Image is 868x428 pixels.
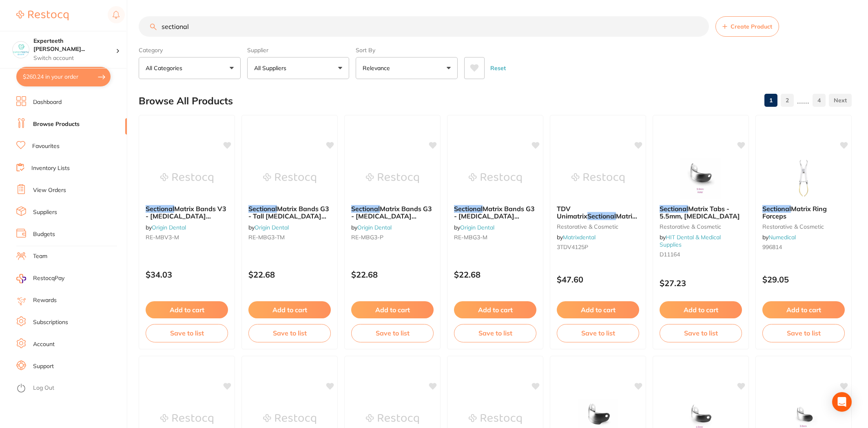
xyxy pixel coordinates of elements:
[33,208,57,216] a: Suppliers
[557,212,637,227] span: Matrix Bands Small (50)
[571,158,624,199] img: TDV Unimatrix Sectional Matrix Bands Small (50)
[762,301,845,318] button: Add to cart
[146,224,186,231] span: by
[557,243,588,251] span: 3TDV4125P
[16,6,69,25] a: Restocq Logo
[33,37,116,53] h4: Experteeth Eastwood West
[248,270,331,279] p: $22.68
[454,234,487,241] span: RE-MBG3-M
[32,142,60,150] a: Favourites
[768,234,796,241] a: Numedical
[16,382,124,395] button: Log Out
[832,392,852,412] div: Open Intercom Messenger
[351,324,434,342] button: Save to list
[33,54,116,62] p: Switch account
[357,224,392,231] a: Origin Dental
[660,234,721,248] a: HIT Dental & Medical Supplies
[351,234,383,241] span: RE-MBG3-P
[797,96,809,105] p: ......
[146,324,228,342] button: Save to list
[762,205,827,220] span: Matrix Ring Forceps
[16,67,111,86] button: $260.24 in your order
[557,223,639,230] small: restorative & cosmetic
[16,11,69,20] img: Restocq Logo
[762,205,791,213] em: Sectional
[781,92,794,108] a: 2
[351,205,380,213] em: Sectional
[674,158,727,199] img: Sectional Matrix Tabs - 5.5mm, Molar
[146,270,228,279] p: $34.03
[146,205,226,228] span: Matrix Bands V3 - [MEDICAL_DATA] (50pcs/box)
[356,57,458,79] button: Relevance
[248,205,329,228] span: Matrix Bands G3 - Tall [MEDICAL_DATA] (50pcs/box)
[33,230,55,238] a: Budgets
[363,64,393,72] p: Relevance
[454,205,535,228] span: Matrix Bands G3 - [MEDICAL_DATA] (50pcs/box)
[247,46,349,54] label: Supplier
[146,205,174,213] em: Sectional
[488,57,508,79] button: Reset
[557,324,639,342] button: Save to list
[13,42,29,58] img: Experteeth Eastwood West
[356,46,458,54] label: Sort By
[660,205,742,220] b: Sectional Matrix Tabs - 5.5mm, Molar
[31,164,70,172] a: Inventory Lists
[139,57,241,79] button: All Categories
[366,158,419,199] img: Sectional Matrix Bands G3 - Premolar (50pcs/box)
[139,16,709,37] input: Search Products
[660,278,742,288] p: $27.23
[813,92,826,108] a: 4
[254,64,290,72] p: All Suppliers
[762,275,845,284] p: $29.05
[660,205,688,213] em: Sectional
[248,301,331,318] button: Add to cart
[660,223,742,230] small: restorative & cosmetic
[454,324,536,342] button: Save to list
[139,95,233,107] h2: Browse All Products
[731,23,772,30] span: Create Product
[146,205,228,220] b: Sectional Matrix Bands V3 - Molar (50pcs/box)
[557,205,639,220] b: TDV Unimatrix Sectional Matrix Bands Small (50)
[247,57,349,79] button: All Suppliers
[33,318,68,327] a: Subscriptions
[33,384,54,392] a: Log Out
[248,324,331,342] button: Save to list
[248,234,285,241] span: RE-MBG3-TM
[248,224,289,231] span: by
[351,205,432,228] span: Matrix Bands G3 - [MEDICAL_DATA] (50pcs/box)
[160,158,213,199] img: Sectional Matrix Bands V3 - Molar (50pcs/box)
[33,296,57,304] a: Rewards
[454,205,536,220] b: Sectional Matrix Bands G3 - Molar (50pcs/box)
[660,301,742,318] button: Add to cart
[660,205,740,220] span: Matrix Tabs - 5.5mm, [MEDICAL_DATA]
[351,205,434,220] b: Sectional Matrix Bands G3 - Premolar (50pcs/box)
[33,340,55,349] a: Account
[762,324,845,342] button: Save to list
[660,324,742,342] button: Save to list
[33,362,54,371] a: Support
[777,158,830,199] img: Sectional Matrix Ring Forceps
[660,234,721,248] span: by
[146,301,228,318] button: Add to cart
[762,205,845,220] b: Sectional Matrix Ring Forceps
[454,205,483,213] em: Sectional
[557,275,639,284] p: $47.60
[762,234,796,241] span: by
[152,224,186,231] a: Origin Dental
[33,98,62,106] a: Dashboard
[248,205,277,213] em: Sectional
[563,234,596,241] a: Matrixdental
[351,224,392,231] span: by
[263,158,316,199] img: Sectional Matrix Bands G3 - Tall Molar (50pcs/box)
[33,252,47,260] a: Team
[454,224,494,231] span: by
[16,274,64,283] a: RestocqPay
[454,301,536,318] button: Add to cart
[557,301,639,318] button: Add to cart
[762,243,782,251] span: 996814
[139,46,241,54] label: Category
[660,251,680,258] span: D11164
[454,270,536,279] p: $22.68
[33,186,66,194] a: View Orders
[33,120,80,128] a: Browse Products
